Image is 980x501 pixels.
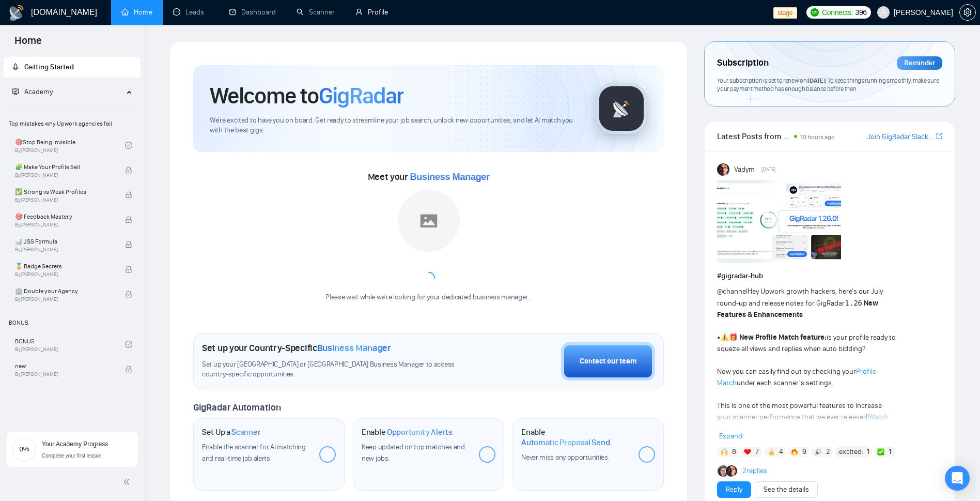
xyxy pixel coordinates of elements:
img: placeholder.png [398,190,460,252]
strong: New Profile Match feature: [739,333,827,342]
h1: Set Up a [202,427,260,437]
div: Please wait while we're looking for your dedicated business manager... [319,293,538,302]
span: lock [125,241,132,248]
span: rocket [12,63,19,70]
button: Contact our team [561,342,655,381]
h1: Enable [521,427,630,447]
a: See the details [764,484,809,495]
span: :excited: [837,446,863,458]
span: new [15,361,114,371]
span: stage [773,7,797,19]
span: 📊 JSS Formula [15,236,114,247]
span: 🏢 Double your Agency [15,286,114,296]
span: By [PERSON_NAME] [15,247,114,253]
li: Academy Homepage [4,107,141,381]
span: 10 hours ago [800,133,835,141]
span: @channel [717,287,748,296]
a: userProfile [355,8,388,17]
img: upwork-logo.png [811,8,819,17]
span: 2 [826,447,830,457]
h1: Enable [362,427,453,437]
span: double-left [123,477,133,487]
span: 8 [732,447,736,457]
span: lock [125,266,132,273]
button: Reply [717,481,751,498]
span: Scanner [231,427,260,437]
a: homeHome [121,8,152,17]
span: [DATE] [761,165,775,174]
span: GigRadar Automation [193,402,281,413]
span: 🧩 Make Your Profile Sell [15,162,114,172]
a: messageLeads [173,8,208,17]
code: 1.26 [845,299,862,307]
span: Subscription [717,54,768,72]
span: Business Manager [317,342,391,354]
a: Join GigRadar Slack Community [867,131,934,143]
img: Vadym [717,163,729,176]
span: check-circle [125,341,132,348]
h1: Welcome to [210,82,403,110]
span: 1 [867,447,869,457]
span: lock [125,166,132,174]
img: 🙌 [721,448,728,456]
span: Latest Posts from the GigRadar Community [717,130,790,143]
span: Set up your [GEOGRAPHIC_DATA] or [GEOGRAPHIC_DATA] Business Manager to access country-specific op... [202,360,474,379]
span: 🎯 Feedback Mastery [15,211,114,222]
span: Your subscription is set to renew on . To keep things running smoothly, make sure your payment me... [717,77,939,93]
span: Automatic Proposal Send [521,437,610,448]
div: Open Intercom Messenger [945,466,970,491]
span: Your Academy Progress [42,441,108,448]
span: 7 [755,447,759,457]
a: searchScanner [297,8,335,17]
span: By [PERSON_NAME] [15,222,114,228]
span: Keep updated on top matches and new jobs. [362,443,465,463]
span: ⚠️ [720,333,729,342]
a: export [936,131,942,141]
button: setting [959,4,976,21]
span: Vadym [734,164,755,175]
div: Contact our team [580,356,636,367]
li: Getting Started [4,57,141,78]
span: lock [125,191,132,199]
img: gigradar-logo.png [596,83,647,134]
span: Meet your [368,171,490,183]
span: check-circle [125,142,132,149]
span: user [880,9,887,16]
strong: New Features & Enhancements [717,299,878,319]
span: BONUS [5,312,139,333]
img: ✅ [877,448,884,456]
span: Home [6,33,50,55]
span: lock [125,216,132,223]
img: 👍 [768,448,775,456]
span: By [PERSON_NAME] [15,197,114,203]
span: Never miss any opportunities. [521,453,609,462]
button: See the details [755,481,818,498]
span: 9 [802,447,806,457]
span: fund-projection-screen [12,88,19,95]
span: Academy [12,87,53,96]
img: Alex B [718,465,729,477]
span: 1 [889,447,891,457]
span: lock [125,366,132,373]
span: 🏅 Badge Secrets [15,261,114,271]
div: Reminder [897,56,942,70]
a: Profile Match [717,367,876,387]
span: We're excited to have you on board. Get ready to streamline your job search, unlock new opportuni... [210,116,579,135]
img: F09AC4U7ATU-image.png [717,180,841,263]
a: dashboardDashboard [229,8,276,17]
span: GigRadar [319,82,403,110]
img: 🔥 [791,448,798,456]
span: ✅ Strong vs Weak Profiles [15,187,114,197]
a: 2replies [742,466,767,476]
span: 🎁 [729,333,738,342]
span: By [PERSON_NAME] [15,271,114,278]
a: BONUSBy[PERSON_NAME] [15,333,125,356]
h1: # gigradar-hub [717,270,942,282]
span: Business Manager [410,172,490,182]
span: 396 [855,7,866,18]
a: Reply [726,484,742,495]
a: 🎯Stop Being InvisibleBy[PERSON_NAME] [15,134,125,157]
a: setting [959,8,976,17]
img: 🎉 [815,448,822,456]
span: loading [423,272,435,284]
